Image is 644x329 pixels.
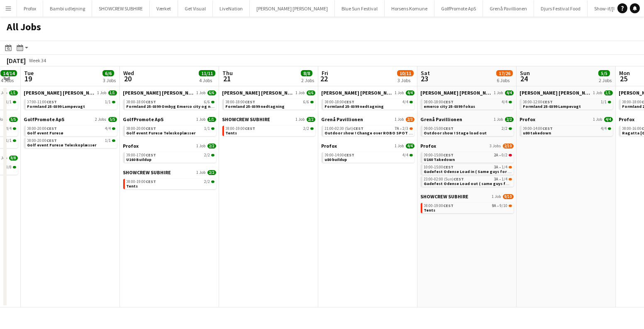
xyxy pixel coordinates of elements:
[7,56,26,65] div: [DATE]
[178,0,213,17] button: Get Visual
[250,0,335,17] button: [PERSON_NAME] [PERSON_NAME]
[17,0,43,17] button: Profox
[92,0,150,17] button: SHOWCREW SUBHIRE
[434,0,483,17] button: GolfPromote ApS
[150,0,178,17] button: Værket
[534,0,588,17] button: Djurs Festival Food
[27,57,48,63] span: Week 34
[385,0,434,17] button: Horsens Komune
[335,0,385,17] button: Blue Sun Festival
[43,0,92,17] button: Bambi udlejning
[213,0,250,17] button: LiveNation
[483,0,534,17] button: Grenå Pavillionen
